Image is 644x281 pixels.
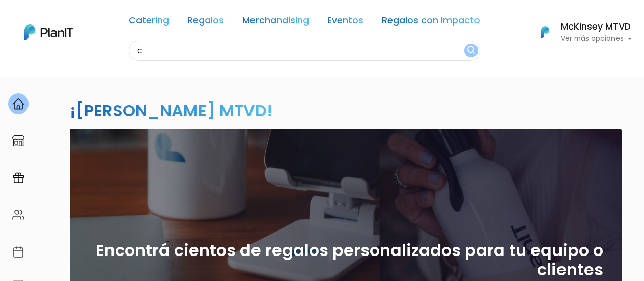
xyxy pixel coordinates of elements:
[12,98,24,110] img: home-e721727adea9d79c4d83392d1f703f7f8bce08238fde08b1acbfd93340b81755.svg
[561,22,632,32] h6: McKinsey MTVD
[24,24,73,40] img: PlanIt Logo
[382,16,480,29] a: Regalos con Impacto
[187,16,224,29] a: Regalos
[528,19,632,45] button: PlanIt Logo McKinsey MTVD Ver más opciones
[12,246,24,258] img: calendar-87d922413cdce8b2cf7b7f5f62616a5cf9e4887200fb71536465627b3292af00.svg
[12,209,24,221] img: people-662611757002400ad9ed0e3c099ab2801c6687ba6c219adb57efc949bc21e19d.svg
[12,135,24,147] img: marketplace-4ceaa7011d94191e9ded77b95e3339b90024bf715f7c57f8cf31f2d8c509eaba.svg
[70,99,273,122] h2: ¡[PERSON_NAME] MTVD!
[129,16,169,29] a: Catering
[561,35,632,42] p: Ver más opciones
[88,241,603,280] h2: Encontrá cientos de regalos personalizados para tu equipo o clientes
[534,21,556,43] img: PlanIt Logo
[467,46,475,56] img: search_button-432b6d5273f82d61273b3651a40e1bd1b912527efae98b1b7a1b2c0702e16a8d.svg
[327,16,363,29] a: Eventos
[242,16,309,29] a: Merchandising
[12,172,24,184] img: campaigns-02234683943229c281be62815700db0a1741e53638e28bf9629b52c665b00959.svg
